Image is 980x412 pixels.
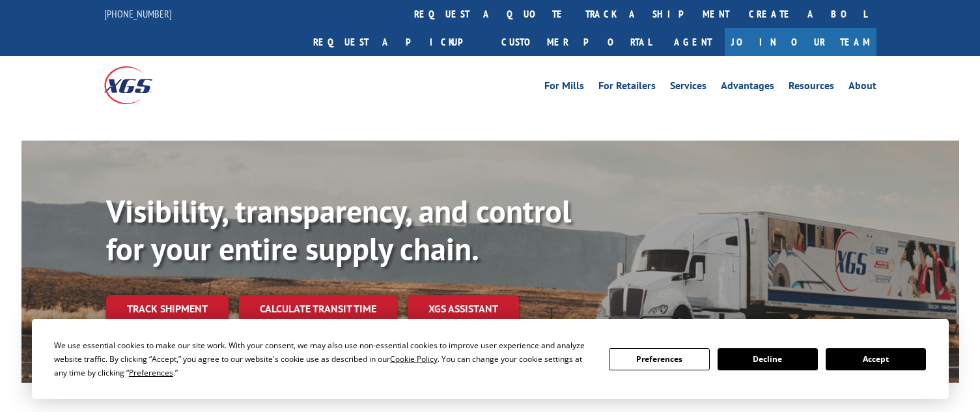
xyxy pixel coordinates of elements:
[598,81,656,95] a: For Retailers
[544,81,584,95] a: For Mills
[848,81,876,95] a: About
[661,28,725,56] a: Agent
[106,191,571,269] b: Visibility, transparency, and control for your entire supply chain.
[492,28,661,56] a: Customer Portal
[54,338,593,379] div: We use essential cookies to make our site work. With your consent, we may also use non-essential ...
[104,7,172,20] a: [PHONE_NUMBER]
[609,348,709,370] button: Preferences
[408,295,519,323] a: XGS ASSISTANT
[106,295,229,322] a: Track shipment
[129,367,173,378] span: Preferences
[826,348,926,370] button: Accept
[721,81,774,95] a: Advantages
[390,353,438,364] span: Cookie Policy
[239,295,397,323] a: Calculate transit time
[789,81,834,95] a: Resources
[32,319,949,399] div: Cookie Consent Prompt
[725,28,876,56] a: Join Our Team
[303,28,492,56] a: Request a pickup
[670,81,707,95] a: Services
[718,348,818,370] button: Decline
